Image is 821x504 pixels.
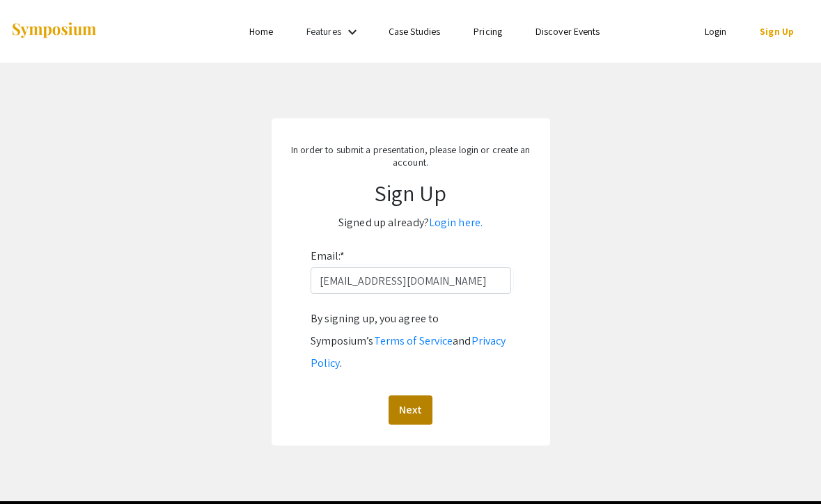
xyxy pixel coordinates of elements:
a: Pricing [474,25,502,38]
a: Features [306,25,341,38]
a: Case Studies [389,25,440,38]
div: By signing up, you agree to Symposium’s and . [311,308,511,375]
label: Email: [311,245,345,267]
a: Login [705,25,727,38]
p: In order to submit a presentation, please login or create an account. [286,143,536,168]
p: Signed up already? [286,212,536,234]
a: Discover Events [535,25,600,38]
a: Login here. [429,215,483,230]
img: Symposium by ForagerOne [10,22,97,40]
h1: Sign Up [286,180,536,206]
button: Next [389,395,432,425]
iframe: Chat [10,441,59,494]
a: Home [249,25,273,38]
a: Terms of Service [374,333,453,348]
a: Sign Up [760,25,794,38]
mat-icon: Expand Features list [344,24,361,40]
